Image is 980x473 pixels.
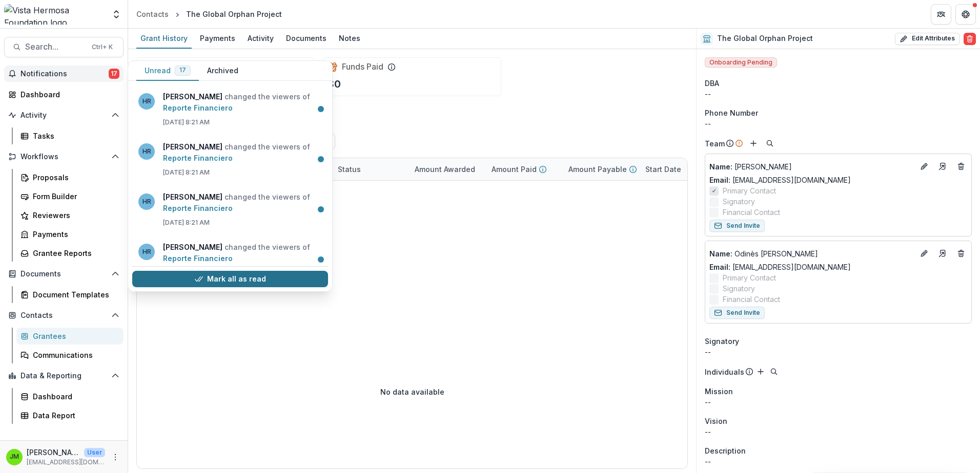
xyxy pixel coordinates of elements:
div: Proposals [33,172,115,183]
div: Documents [282,31,331,46]
button: Open entity switcher [109,4,124,25]
div: Grantee Reports [33,248,115,259]
p: -- [705,456,972,467]
a: Data Report [16,407,124,424]
button: Edit [918,160,930,173]
div: Status [332,158,409,180]
span: Onboarding Pending [705,57,777,68]
a: Tasks [16,127,124,144]
div: Tasks [33,131,115,141]
button: Add [754,365,767,378]
p: [PERSON_NAME] [27,447,80,458]
p: changed the viewers of [163,141,322,164]
a: Document Templates [16,286,124,303]
h2: The Global Orphan Project [717,34,813,43]
span: Mission [705,386,733,397]
a: Reporte Financiero [163,154,233,162]
p: -- [705,426,972,437]
p: Odinès [PERSON_NAME] [709,248,914,259]
div: Start Date [639,164,687,175]
p: Individuals [705,367,744,377]
a: Grantee Reports [16,245,124,262]
button: Partners [931,4,951,25]
a: Reporte Financiero [163,103,233,112]
button: Open Activity [4,107,124,123]
button: Get Help [955,4,976,25]
a: Payments [16,226,124,243]
span: Signatory [705,336,739,347]
span: Search... [25,42,86,52]
div: Start Date [639,158,716,180]
div: -- [705,89,972,99]
div: The Global Orphan Project [186,9,282,19]
div: Payments [196,31,239,46]
button: Open Workflows [4,148,124,165]
button: Open Documents [4,266,124,282]
p: changed the viewers of [163,91,322,114]
a: Notes [335,29,364,49]
button: Archived [199,61,247,81]
div: Dashboard [21,89,115,100]
p: [PERSON_NAME] [709,161,914,172]
div: Amount Payable [562,158,639,180]
div: Status [332,164,367,175]
div: Communications [33,350,115,360]
p: $0 [328,76,341,92]
span: Activity [21,111,107,120]
a: Contacts [132,7,173,21]
button: Notifications17 [4,66,124,82]
p: User [84,448,105,457]
a: Email: [EMAIL_ADDRESS][DOMAIN_NAME] [709,262,851,272]
a: Grant History [136,29,192,49]
button: Open Data & Reporting [4,368,124,384]
span: Workflows [21,153,107,161]
div: Notes [335,31,364,46]
button: Search [768,365,780,378]
a: Documents [282,29,331,49]
button: Open Contacts [4,307,124,324]
span: Financial Contact [723,207,780,218]
h2: Funds Paid [342,62,383,72]
a: Go to contact [934,245,951,262]
span: Signatory [723,283,755,294]
button: More [109,451,121,463]
div: Payments [33,229,115,240]
nav: breadcrumb [132,7,286,21]
div: Amount Awarded [409,164,481,175]
p: [EMAIL_ADDRESS][DOMAIN_NAME] [27,458,105,467]
button: Mark all as read [132,271,328,287]
div: Amount Awarded [409,158,485,180]
div: Ctrl + K [90,41,115,53]
span: Name : [709,249,732,258]
button: Unread [136,61,199,81]
span: Signatory [723,196,755,207]
p: Amount Payable [568,164,627,175]
a: Form Builder [16,188,124,205]
p: No data available [380,386,444,397]
div: -- [705,118,972,129]
div: -- [705,347,972,357]
span: Financial Contact [723,294,780,305]
p: changed the viewers of [163,191,322,214]
div: Amount Paid [485,158,562,180]
span: Description [705,445,746,456]
span: Email: [709,263,730,271]
button: Search [764,137,776,149]
a: Reporte Financiero [163,204,233,212]
a: Name: Odinès [PERSON_NAME] [709,248,914,259]
a: Name: [PERSON_NAME] [709,161,914,172]
button: Edit Attributes [895,33,959,45]
span: Email: [709,176,730,184]
span: Contacts [21,311,107,320]
img: Vista Hermosa Foundation logo [4,4,105,25]
div: Grant History [136,31,192,46]
span: Data & Reporting [21,372,107,380]
button: Delete [964,33,976,45]
a: Dashboard [16,388,124,405]
a: Grantees [16,328,124,345]
a: Reviewers [16,207,124,224]
span: 17 [179,67,186,74]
